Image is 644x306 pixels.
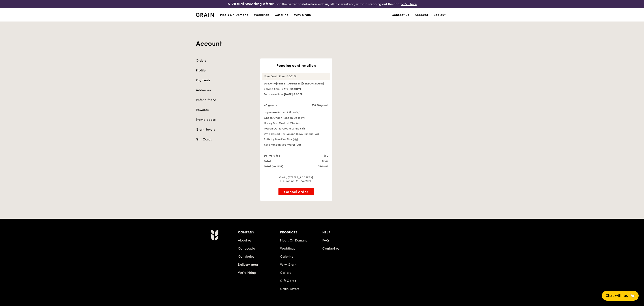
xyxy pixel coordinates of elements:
[278,188,314,195] button: Cancel order
[280,87,301,91] strong: [DATE] 12:30PM
[280,255,293,259] a: Catering
[238,247,255,250] a: Our people
[275,8,289,22] div: Catering
[264,75,287,78] strong: Your Grain Event
[272,8,291,22] a: Catering
[322,239,329,242] a: FAQ
[238,239,251,242] a: About us
[261,121,331,125] div: Honey Duo Mustard Chicken
[308,159,331,163] div: $832
[308,165,331,168] div: $906.88
[196,68,255,73] a: Profile
[227,2,274,6] h3: A Virtual Wedding Affair
[261,103,308,107] div: 40 guests
[196,8,214,21] a: GrainGrain
[262,64,330,67] div: Pending confirmation
[196,78,255,83] a: Payments
[280,271,291,275] a: Gallery
[254,8,269,22] div: Weddings
[280,239,308,242] a: Meals On Demand
[322,247,339,250] a: Contact us
[280,279,296,283] a: Gift Cards
[196,58,255,63] a: Orders
[196,13,214,17] img: Grain
[401,2,417,6] a: RSVP here
[630,293,635,298] span: 🦙
[261,138,331,141] div: Butterfly Blue Pea Rice (Vg)
[262,73,330,80] div: #Q3139
[261,143,331,147] div: Rose Pandan Spa Water (Vg)
[193,2,451,6] div: Plan the perfect celebration with us, all in a weekend, without stepping out the door.
[196,108,255,112] a: Rewards
[261,111,331,114] div: Japanese Broccoli Slaw (Vg)
[238,229,280,236] div: Company
[196,98,255,102] a: Refer a friend
[431,8,448,22] a: Log out
[238,271,256,275] a: We’re hiring
[196,40,448,48] h1: Account
[280,263,296,267] a: Why Grain
[196,88,255,93] a: Addresses
[389,8,412,22] a: Contact us
[291,8,314,22] a: Why Grain
[196,127,255,132] a: Grain Savers
[238,263,258,267] a: Delivery area
[211,229,218,241] img: Grain
[264,154,280,157] strong: Delivery fee
[602,291,639,301] button: Chat with us🦙
[264,159,271,163] strong: Total
[196,118,255,122] a: Promo codes
[308,154,331,157] div: $80
[251,8,272,22] a: Weddings
[261,132,331,136] div: Wok Braised Nai Bai and Black Fungus (Vg)
[261,127,331,130] div: Tuscan Garlic Cream White Fish
[294,8,311,22] div: Why Grain
[412,8,431,22] a: Account
[262,176,330,183] div: Grain, [STREET_ADDRESS] GST reg no: 201332903E
[308,103,331,107] div: $18.80/guest
[262,82,330,85] div: Deliver to
[261,116,331,120] div: Ondeh Ondeh Pandan Cake (V)
[280,229,322,236] div: Products
[196,137,255,142] a: Gift Cards
[276,82,324,85] strong: [STREET_ADDRESS][PERSON_NAME]
[262,87,330,91] div: Serving time:
[284,93,303,96] strong: [DATE] 3:00PM
[220,8,248,22] div: Meals On Demand
[322,229,365,236] div: Help
[280,287,299,291] a: Grain Savers
[262,93,330,96] div: Teardown time:
[280,247,295,250] a: Weddings
[238,255,254,259] a: Our stories
[264,165,283,168] strong: Total (w/ GST)
[605,293,628,298] span: Chat with us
